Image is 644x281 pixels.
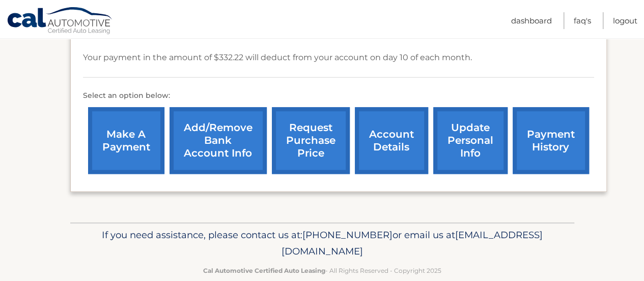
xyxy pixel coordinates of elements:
[7,7,114,36] a: Cal Automotive
[77,265,568,276] p: - All Rights Reserved - Copyright 2025
[77,227,568,260] p: If you need assistance, please contact us at: or email us at
[511,12,552,29] a: Dashboard
[83,90,594,102] p: Select an option below:
[170,107,267,174] a: Add/Remove bank account info
[203,267,325,274] strong: Cal Automotive Certified Auto Leasing
[302,229,393,241] span: [PHONE_NUMBER]
[513,107,589,174] a: payment history
[574,12,591,29] a: FAQ's
[433,107,508,174] a: update personal info
[272,107,350,174] a: request purchase price
[282,229,543,257] span: [EMAIL_ADDRESS][DOMAIN_NAME]
[613,12,637,29] a: Logout
[88,107,164,174] a: make a payment
[83,50,472,65] p: Your payment in the amount of $332.22 will deduct from your account on day 10 of each month.
[355,107,428,174] a: account details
